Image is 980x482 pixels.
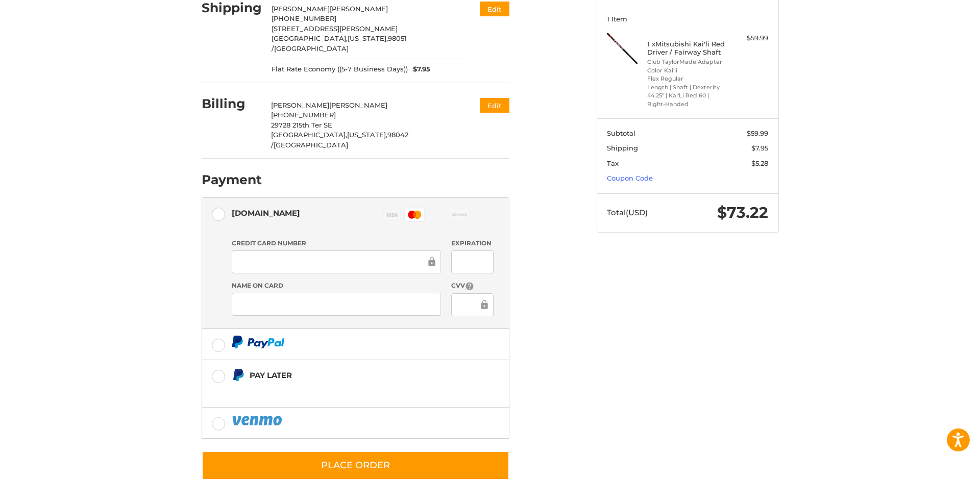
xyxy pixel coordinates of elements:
span: 29728 215th Ter SE [271,121,332,129]
span: [PERSON_NAME] [272,5,330,13]
button: Place Order [202,451,509,480]
a: Coupon Code [607,174,653,182]
button: Edit [480,2,509,16]
span: [US_STATE], [348,34,388,42]
span: [PERSON_NAME] [271,101,329,109]
span: $59.99 [747,129,768,137]
span: [GEOGRAPHIC_DATA], [272,34,348,42]
span: Tax [607,159,619,167]
h4: 1 x Mitsubishi Kai'li Red Driver / Fairway Shaft [647,40,725,57]
li: Club TaylorMade Adapter [647,58,725,66]
span: Flat Rate Economy ((5-7 Business Days)) [272,64,408,74]
span: [STREET_ADDRESS][PERSON_NAME] [272,24,398,33]
iframe: PayPal Message 1 [232,386,445,395]
span: $5.28 [751,159,768,167]
label: Name on Card [232,281,441,290]
span: $73.22 [717,203,768,222]
div: $59.99 [728,33,768,43]
img: PayPal icon [232,336,285,348]
span: [PERSON_NAME] [330,5,388,13]
label: Expiration [451,239,494,248]
img: PayPal icon [232,414,284,427]
h2: Payment [202,172,262,188]
span: Total (USD) [607,208,648,217]
span: [GEOGRAPHIC_DATA], [271,131,347,139]
iframe: Google Customer Reviews [896,454,980,482]
h2: Billing [202,96,261,112]
span: [GEOGRAPHIC_DATA] [274,44,349,53]
span: [PHONE_NUMBER] [271,111,336,119]
div: Pay Later [250,367,445,384]
span: [US_STATE], [347,131,387,139]
span: 98042 / [271,131,408,149]
span: Shipping [607,144,638,152]
label: Credit Card Number [232,239,441,248]
img: Pay Later icon [232,369,244,382]
h3: 1 Item [607,15,768,23]
span: Subtotal [607,129,635,137]
li: Flex Regular [647,74,725,83]
span: 98051 / [272,34,407,53]
button: Edit [480,98,509,113]
span: [PERSON_NAME] [329,101,387,109]
span: [PHONE_NUMBER] [272,14,336,22]
li: Color Kai'li [647,66,725,75]
span: $7.95 [408,64,430,74]
li: Length | Shaft | Dexterity 44.25" | Kai'Li Red 60 | Right-Handed [647,83,725,109]
span: $7.95 [751,144,768,152]
span: [GEOGRAPHIC_DATA] [274,141,348,149]
label: CVV [451,281,494,291]
div: [DOMAIN_NAME] [232,205,300,221]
